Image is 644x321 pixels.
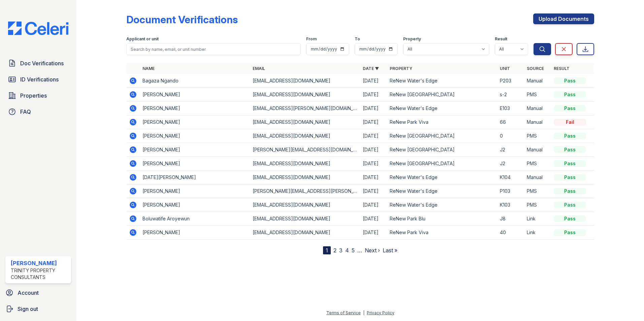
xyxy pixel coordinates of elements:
td: [EMAIL_ADDRESS][PERSON_NAME][DOMAIN_NAME] [250,102,360,115]
a: 4 [345,247,349,254]
td: ReNew [GEOGRAPHIC_DATA] [387,143,497,157]
td: [DATE] [360,74,387,88]
td: ReNew Water's Edge [387,102,497,115]
td: PMS [524,198,551,212]
td: Boluwatife Aroyewun [140,212,250,226]
td: Manual [524,171,551,184]
td: [PERSON_NAME] [140,157,250,171]
td: ReNew Water's Edge [387,74,497,88]
td: s-2 [497,88,524,102]
label: From [306,36,317,42]
span: Sign out [18,305,38,313]
td: [DATE] [360,129,387,143]
a: Unit [500,66,510,71]
td: [PERSON_NAME][EMAIL_ADDRESS][DOMAIN_NAME] [250,143,360,157]
td: J2 [497,143,524,157]
input: Search by name, email, or unit number [126,43,301,55]
div: [PERSON_NAME] [11,259,68,267]
td: [EMAIL_ADDRESS][DOMAIN_NAME] [250,212,360,226]
a: ID Verifications [5,73,71,86]
a: Properties [5,89,71,102]
td: [PERSON_NAME] [140,88,250,102]
div: Pass [554,188,586,194]
a: Privacy Policy [367,310,394,315]
td: 0 [497,129,524,143]
td: ReNew Water's Edge [387,171,497,184]
td: ReNew [GEOGRAPHIC_DATA] [387,88,497,102]
label: Property [403,36,421,42]
div: Document Verifications [126,13,238,26]
td: [DATE] [360,171,387,184]
div: Pass [554,91,586,98]
td: P103 [497,184,524,198]
td: P203 [497,74,524,88]
td: Manual [524,143,551,157]
td: ReNew Park Viva [387,226,497,240]
div: 1 [323,246,331,254]
td: ReNew Park Blu [387,212,497,226]
div: Fail [554,119,586,126]
td: ReNew [GEOGRAPHIC_DATA] [387,157,497,171]
td: Bagaza Ngando [140,74,250,88]
div: Pass [554,77,586,84]
td: ReNew Park Viva [387,115,497,129]
td: [EMAIL_ADDRESS][DOMAIN_NAME] [250,157,360,171]
td: ReNew Water's Edge [387,198,497,212]
td: [DATE] [360,157,387,171]
td: [DATE] [360,102,387,115]
div: | [363,310,364,315]
span: … [357,246,362,254]
td: [DATE] [360,115,387,129]
td: PMS [524,157,551,171]
td: [DATE] [360,212,387,226]
td: Manual [524,74,551,88]
div: Pass [554,215,586,222]
div: Trinity Property Consultants [11,267,68,281]
td: [PERSON_NAME] [140,102,250,115]
td: [EMAIL_ADDRESS][DOMAIN_NAME] [250,226,360,240]
div: Pass [554,160,586,167]
td: [EMAIL_ADDRESS][DOMAIN_NAME] [250,129,360,143]
td: [DATE] [360,198,387,212]
label: Result [495,36,507,42]
span: Properties [20,92,47,100]
td: K103 [497,198,524,212]
td: Link [524,226,551,240]
td: Manual [524,115,551,129]
a: Terms of Service [326,310,361,315]
button: Sign out [3,302,74,316]
td: PMS [524,184,551,198]
a: Doc Verifications [5,57,71,70]
div: Pass [554,202,586,208]
td: [DATE][PERSON_NAME] [140,171,250,184]
a: FAQ [5,105,71,118]
a: Date ▼ [363,66,379,71]
td: [EMAIL_ADDRESS][DOMAIN_NAME] [250,171,360,184]
label: To [355,36,360,42]
td: [PERSON_NAME] [140,184,250,198]
a: Property [390,66,412,71]
td: [PERSON_NAME] [140,115,250,129]
td: K104 [497,171,524,184]
a: Email [253,66,265,71]
span: Account [18,289,39,297]
a: Account [3,286,74,299]
td: E103 [497,102,524,115]
a: 5 [352,247,355,254]
a: Result [554,66,570,71]
a: Last » [383,247,397,254]
td: [EMAIL_ADDRESS][DOMAIN_NAME] [250,74,360,88]
td: ReNew Water's Edge [387,184,497,198]
td: 40 [497,226,524,240]
a: 3 [339,247,343,254]
div: Pass [554,105,586,112]
td: PMS [524,129,551,143]
td: J2 [497,157,524,171]
td: Link [524,212,551,226]
td: J8 [497,212,524,226]
a: 2 [333,247,336,254]
td: [PERSON_NAME] [140,226,250,240]
span: Doc Verifications [20,59,64,67]
td: [EMAIL_ADDRESS][DOMAIN_NAME] [250,88,360,102]
a: Next › [365,247,380,254]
